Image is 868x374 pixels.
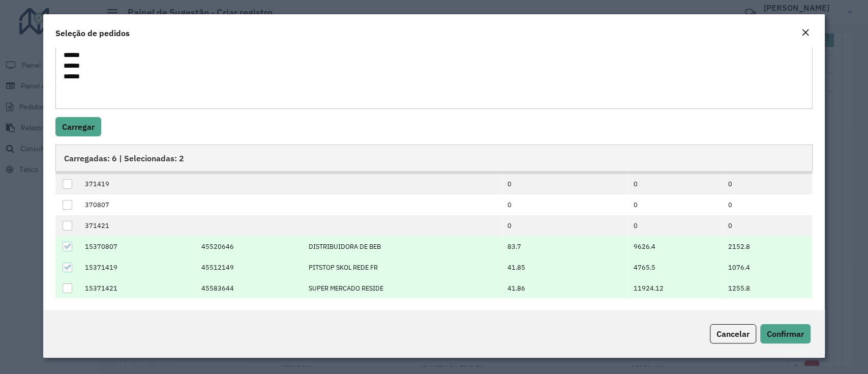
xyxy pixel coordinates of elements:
[723,236,813,257] td: 2152.8
[723,278,813,299] td: 1255.8
[716,329,750,339] span: Cancelar
[303,236,502,257] td: DISTRIBUIDORA DE BEB
[196,278,303,299] td: 45583644
[628,278,723,299] td: 11924.12
[80,215,196,236] td: 371421
[502,194,628,215] td: 0
[723,174,813,195] td: 0
[628,257,723,278] td: 4765.5
[710,324,756,343] button: Cancelar
[628,215,723,236] td: 0
[80,194,196,215] td: 370807
[767,329,804,339] span: Confirmar
[801,28,810,37] em: Fechar
[502,278,628,299] td: 41.86
[628,194,723,215] td: 0
[723,215,813,236] td: 0
[760,324,811,343] button: Confirmar
[303,278,502,299] td: SUPER MERCADO RESIDE
[303,257,502,278] td: PITSTOP SKOL REDE FR
[502,257,628,278] td: 41.85
[80,278,196,299] td: 15371421
[55,117,101,136] button: Carregar
[80,174,196,195] td: 371419
[502,215,628,236] td: 0
[196,257,303,278] td: 45512149
[80,236,196,257] td: 15370807
[502,174,628,195] td: 0
[502,236,628,257] td: 83.7
[798,26,813,40] button: Close
[723,257,813,278] td: 1076.4
[628,236,723,257] td: 9626.4
[80,257,196,278] td: 15371419
[196,236,303,257] td: 45520646
[55,145,812,171] div: Carregadas: 6 | Selecionadas: 2
[628,174,723,195] td: 0
[55,27,130,39] h4: Seleção de pedidos
[723,194,813,215] td: 0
